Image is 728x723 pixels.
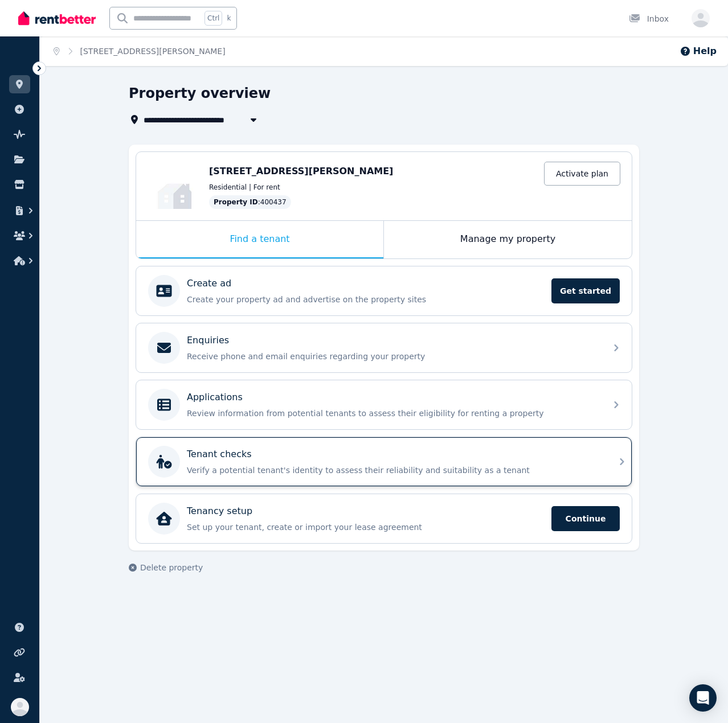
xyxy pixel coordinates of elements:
[80,47,226,56] a: [STREET_ADDRESS][PERSON_NAME]
[136,323,632,372] a: EnquiriesReceive phone and email enquiries regarding your property
[205,11,222,26] span: Ctrl
[209,195,291,209] div: : 400437
[187,277,231,290] p: Create ad
[136,380,632,429] a: ApplicationsReview information from potential tenants to assess their eligibility for renting a p...
[187,521,545,533] p: Set up your tenant, create or import your lease agreement
[129,562,203,573] button: Delete property
[140,562,203,573] span: Delete property
[551,506,620,531] span: Continue
[136,221,383,258] div: Find a tenant
[136,266,632,315] a: Create adCreate your property ad and advertise on the property sitesGet started
[209,166,393,176] span: [STREET_ADDRESS][PERSON_NAME]
[551,278,620,303] span: Get started
[384,221,632,258] div: Manage my property
[680,44,717,58] button: Help
[629,13,669,24] div: Inbox
[209,183,280,192] span: Residential | For rent
[187,465,599,476] p: Verify a potential tenant's identity to assess their reliability and suitability as a tenant
[214,198,258,207] span: Property ID
[40,36,239,66] nav: Breadcrumb
[187,447,252,461] p: Tenant checks
[129,84,271,102] h1: Property overview
[187,408,599,419] p: Review information from potential tenants to assess their eligibility for renting a property
[136,437,632,486] a: Tenant checksVerify a potential tenant's identity to assess their reliability and suitability as ...
[187,504,252,518] p: Tenancy setup
[187,351,599,362] p: Receive phone and email enquiries regarding your property
[227,14,231,23] span: k
[544,162,620,186] a: Activate plan
[187,294,545,305] p: Create your property ad and advertise on the property sites
[187,334,229,347] p: Enquiries
[187,391,243,404] p: Applications
[689,684,717,712] div: Open Intercom Messenger
[136,494,632,543] a: Tenancy setupSet up your tenant, create or import your lease agreementContinue
[18,10,96,27] img: RentBetter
